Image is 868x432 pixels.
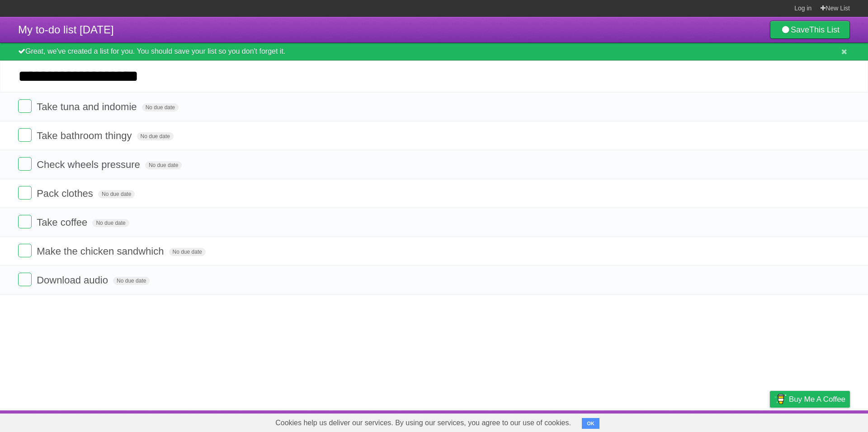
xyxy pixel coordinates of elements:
label: Done [18,99,32,113]
span: Cookies help us deliver our services. By using our services, you agree to our use of cookies. [266,414,580,432]
a: Suggest a feature [793,413,850,430]
a: SaveThis List [770,21,850,39]
img: Buy me a coffee [774,391,787,407]
b: This List [809,25,840,34]
span: Pack clothes [37,188,95,199]
span: No due date [145,161,182,169]
label: Done [18,244,32,257]
label: Done [18,273,32,286]
label: Done [18,128,32,142]
span: No due date [142,103,179,111]
span: No due date [113,277,150,285]
span: No due date [137,132,174,140]
span: Download audio [37,274,110,286]
span: Take coffee [37,217,90,228]
label: Done [18,186,32,200]
span: No due date [92,219,129,227]
span: Take tuna and indomie [37,101,139,112]
span: Buy me a coffee [789,391,845,407]
span: Make the chicken sandwhich [37,246,166,257]
span: No due date [169,248,206,256]
a: Privacy [758,413,782,430]
a: About [650,413,669,430]
span: No due date [98,190,135,198]
button: OK [582,418,599,429]
span: My to-do list [DATE] [18,23,114,36]
a: Developers [679,413,716,430]
a: Terms [727,413,747,430]
label: Done [18,215,32,228]
label: Done [18,157,32,171]
a: Buy me a coffee [770,391,850,408]
span: Take bathroom thingy [37,130,134,141]
span: Check wheels pressure [37,159,142,170]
